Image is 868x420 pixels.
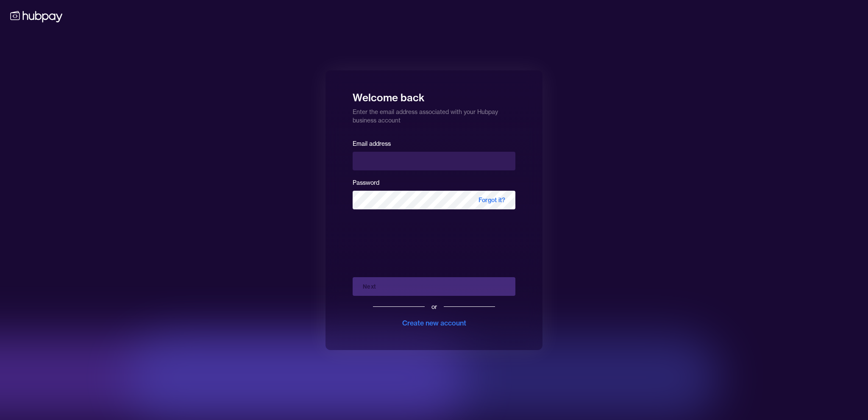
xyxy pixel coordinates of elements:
[402,318,466,328] div: Create new account
[353,140,391,147] label: Email address
[353,86,515,104] h1: Welcome back
[353,104,515,125] p: Enter the email address associated with your Hubpay business account
[353,179,379,186] label: Password
[431,303,437,311] div: or
[468,191,515,209] span: Forgot it?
